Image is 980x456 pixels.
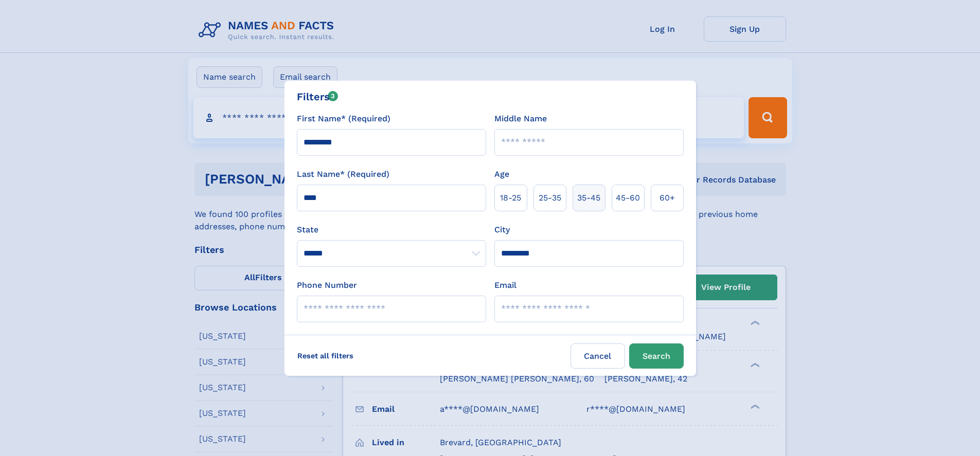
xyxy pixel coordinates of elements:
label: First Name* (Required) [297,113,390,125]
label: Middle Name [494,113,547,125]
label: Cancel [571,343,625,369]
span: 35‑45 [577,192,600,204]
label: Email [494,279,516,291]
span: 45‑60 [616,192,640,204]
label: City [494,224,510,236]
div: Filters [297,89,338,104]
label: State [297,224,486,236]
button: Search [629,343,684,369]
label: Phone Number [297,279,357,291]
label: Reset all filters [291,343,360,368]
span: 18‑25 [500,192,521,204]
label: Last Name* (Required) [297,168,389,180]
label: Age [494,168,509,180]
span: 25‑35 [539,192,561,204]
span: 60+ [660,192,675,204]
